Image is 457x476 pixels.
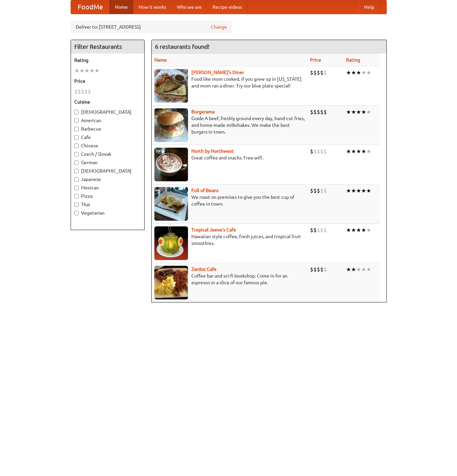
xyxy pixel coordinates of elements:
[74,176,141,183] label: Japanese
[366,187,371,194] li: ★
[320,148,323,155] li: $
[346,187,351,194] li: ★
[356,266,361,273] li: ★
[74,88,78,95] li: $
[84,88,88,95] li: $
[74,67,79,74] li: ★
[356,69,361,76] li: ★
[74,184,141,191] label: Mexican
[356,226,361,234] li: ★
[361,69,366,76] li: ★
[361,108,366,116] li: ★
[74,194,79,198] input: Pizza
[317,108,320,116] li: $
[74,210,141,216] label: Vegetarian
[351,226,356,234] li: ★
[323,108,327,116] li: $
[74,109,141,115] label: [DEMOGRAPHIC_DATA]
[313,69,317,76] li: $
[74,193,141,199] label: Pizza
[351,187,356,194] li: ★
[346,57,360,63] a: Rating
[310,148,313,155] li: $
[317,69,320,76] li: $
[191,109,215,114] a: Burgerama
[320,69,323,76] li: $
[154,272,305,286] p: Coffee bar and sci-fi bookshop. Come in for an espresso or a slice of our famous pie.
[74,186,79,190] input: Mexican
[74,211,79,215] input: Vegetarian
[79,67,84,74] li: ★
[154,69,188,103] img: sallys.jpg
[110,0,133,14] a: Home
[74,135,79,140] input: Cafe
[74,118,79,123] input: American
[361,148,366,155] li: ★
[71,0,110,14] a: FoodMe
[191,188,219,193] a: Full of Beans
[74,134,141,141] label: Cafe
[74,110,79,114] input: [DEMOGRAPHIC_DATA]
[74,160,79,165] input: German
[366,69,371,76] li: ★
[154,108,188,142] img: burgerama.jpg
[320,266,323,273] li: $
[154,226,188,260] img: jeeves.jpg
[154,266,188,299] img: zardoz.jpg
[154,187,188,221] img: beans.jpg
[320,226,323,234] li: $
[74,57,141,64] h5: Rating
[154,57,167,63] a: Name
[310,187,313,194] li: $
[310,108,313,116] li: $
[351,148,356,155] li: ★
[74,125,141,132] label: Barbecue
[317,266,320,273] li: $
[71,40,144,53] h4: Filter Restaurants
[320,108,323,116] li: $
[313,187,317,194] li: $
[154,233,305,247] p: Hawaiian style coffee, fresh juices, and tropical fruit smoothies.
[361,187,366,194] li: ★
[323,187,327,194] li: $
[74,144,79,148] input: Chinese
[81,88,84,95] li: $
[356,187,361,194] li: ★
[74,177,79,182] input: Japanese
[359,0,380,14] a: Help
[323,148,327,155] li: $
[346,148,351,155] li: ★
[346,266,351,273] li: ★
[74,203,79,207] input: Thai
[361,266,366,273] li: ★
[74,201,141,208] label: Thai
[310,69,313,76] li: $
[317,148,320,155] li: $
[154,154,305,161] p: Great coffee and snacks. Free wifi.
[313,108,317,116] li: $
[88,88,91,95] li: $
[74,152,79,156] input: Czech / Slovak
[323,226,327,234] li: $
[310,57,321,63] a: Price
[154,148,188,181] img: north.jpg
[211,24,227,30] a: Change
[313,266,317,273] li: $
[191,148,234,154] a: North by Northwest
[74,127,79,131] input: Barbecue
[74,169,79,173] input: [DEMOGRAPHIC_DATA]
[191,70,244,75] a: [PERSON_NAME]'s Diner
[351,69,356,76] li: ★
[361,226,366,234] li: ★
[133,0,172,14] a: How it works
[154,115,305,135] p: Grade A beef, freshly ground every day, hand-cut fries, and home-made milkshakes. We make the bes...
[313,148,317,155] li: $
[89,67,94,74] li: ★
[74,159,141,166] label: German
[191,227,236,232] a: Tropical Jeeve's Cafe
[191,266,217,272] a: Zardoz Cafe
